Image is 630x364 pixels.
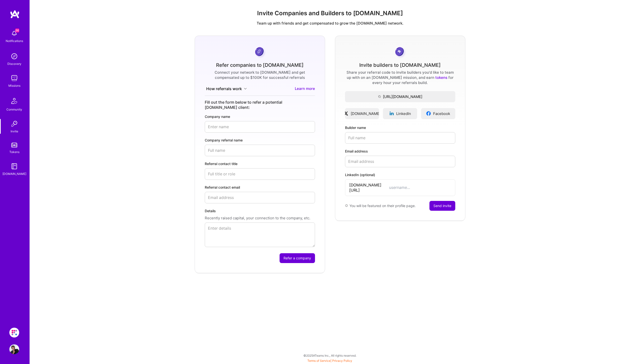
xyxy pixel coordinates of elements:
img: grayCoin [394,46,407,59]
img: bell [9,28,19,38]
div: Share your referral code to invite builders you'd like to team up with on an [DOMAIN_NAME] missio... [345,70,455,85]
div: Missions [8,83,20,88]
input: username... [389,185,451,190]
label: Company name [205,114,315,119]
div: Refer companies to [DOMAIN_NAME] [216,63,304,68]
img: Community [8,95,20,107]
img: Invite [9,119,19,129]
img: Evinced: AI-Agents Accessibility Solution [9,328,19,337]
a: User Avatar [8,344,20,354]
img: purpleCoin [253,46,266,59]
img: tokens [11,143,17,147]
div: Invite builders to [DOMAIN_NAME] [359,63,441,68]
label: Builder name [345,125,455,130]
a: [DOMAIN_NAME] [345,108,379,119]
button: How referrals work [205,86,248,92]
div: You will be featured on their profile page. [345,201,416,211]
img: teamwork [9,73,19,83]
button: Refer a company [280,253,315,263]
span: LinkedIn [396,111,411,116]
div: Discovery [7,61,21,66]
label: Referral contact title [205,161,315,166]
img: logo [10,10,20,19]
a: Privacy Policy [332,359,352,363]
h1: Invite Companies and Builders to [DOMAIN_NAME] [34,10,626,17]
img: linkedinLogo [389,111,394,116]
img: guide book [9,161,19,171]
a: tokens [435,75,447,80]
img: discovery [9,51,19,61]
input: Full title or role [205,168,315,180]
img: xLogo [344,111,349,116]
span: [DOMAIN_NAME] [351,111,380,116]
button: Send invite [429,201,455,211]
span: 66 [15,28,19,32]
p: Team up with friends and get compensated to grow the [DOMAIN_NAME] network. [34,21,626,26]
img: facebookLogo [426,111,431,116]
p: Recently raised capital, your connection to the company, etc. [205,215,315,221]
input: Full name [345,132,455,144]
span: [URL][DOMAIN_NAME] [345,94,455,99]
div: Notifications [6,38,23,43]
a: LinkedIn [383,108,417,119]
button: [URL][DOMAIN_NAME] [345,91,455,102]
a: Evinced: AI-Agents Accessibility Solution [8,328,20,337]
label: Details [205,208,315,213]
span: Facebook [433,111,450,116]
div: © 2025 ATeams Inc., All rights reserved. [30,349,630,362]
input: Email address [205,192,315,203]
input: Email address [345,156,455,167]
span: | [307,359,352,363]
div: Fill out the form below to refer a potential [DOMAIN_NAME] client: [205,100,315,110]
label: LinkedIn (optional) [345,172,455,177]
div: Community [6,107,22,112]
span: [DOMAIN_NAME][URL] [349,182,389,193]
div: [DOMAIN_NAME] [2,171,26,176]
input: Full name [205,145,315,156]
img: User Avatar [9,344,19,354]
label: Email address [345,149,455,154]
div: Connect your network to [DOMAIN_NAME] and get compensated up to $100K for successful referrals [205,70,315,80]
div: Tokens [9,149,19,154]
a: Learn more [295,86,315,92]
a: Terms of Service [307,359,331,363]
label: Company referral name [205,138,315,143]
input: Enter name [205,121,315,133]
div: Invite [11,129,18,134]
label: Referral contact email [205,185,315,190]
a: Facebook [421,108,455,119]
